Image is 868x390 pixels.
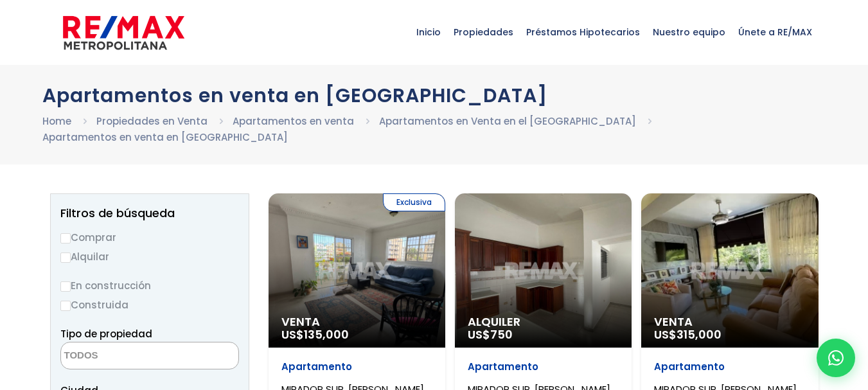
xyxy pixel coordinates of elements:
input: Alquilar [60,253,71,263]
span: Propiedades [447,13,520,51]
label: Construida [60,297,239,313]
span: US$ [281,326,349,342]
span: Tipo de propiedad [60,327,152,341]
span: 750 [490,326,513,342]
a: Apartamentos en venta [233,114,354,128]
p: Apartamento [468,360,619,373]
span: Únete a RE/MAX [732,13,819,51]
p: Apartamento [654,360,805,373]
textarea: Search [61,342,186,370]
a: Apartamentos en Venta en el [GEOGRAPHIC_DATA] [379,114,636,128]
h2: Filtros de búsqueda [60,207,239,220]
a: Propiedades en Venta [96,114,208,128]
span: Venta [281,315,432,328]
label: Comprar [60,229,239,245]
span: Inicio [410,13,447,51]
span: US$ [654,326,722,342]
span: Exclusiva [383,193,445,211]
li: Apartamentos en venta en [GEOGRAPHIC_DATA] [42,129,288,145]
label: Alquilar [60,249,239,265]
input: Construida [60,301,71,311]
label: En construcción [60,278,239,294]
span: Nuestro equipo [646,13,732,51]
span: US$ [468,326,513,342]
input: Comprar [60,233,71,244]
p: Apartamento [281,360,432,373]
span: 135,000 [304,326,349,342]
img: remax-metropolitana-logo [63,13,184,52]
span: Alquiler [468,315,619,328]
span: Préstamos Hipotecarios [520,13,646,51]
input: En construcción [60,281,71,292]
a: Home [42,114,71,128]
span: Venta [654,315,805,328]
h1: Apartamentos en venta en [GEOGRAPHIC_DATA] [42,84,826,107]
span: 315,000 [677,326,722,342]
